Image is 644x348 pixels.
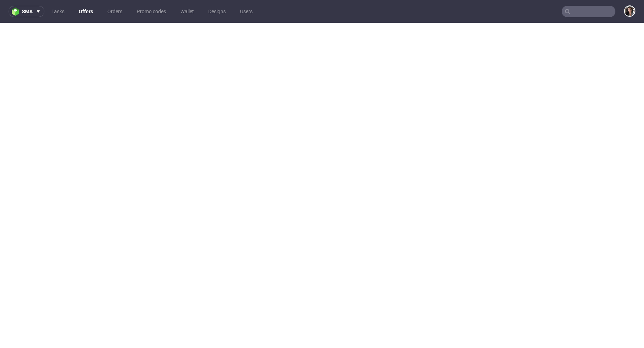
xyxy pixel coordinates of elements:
[103,6,127,17] a: Orders
[74,6,97,17] a: Offers
[204,6,230,17] a: Designs
[236,6,257,17] a: Users
[132,6,170,17] a: Promo codes
[22,9,33,14] span: sma
[625,6,635,16] img: Moreno Martinez Cristina
[47,6,69,17] a: Tasks
[9,6,44,17] button: sma
[12,8,22,16] img: logo
[176,6,198,17] a: Wallet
